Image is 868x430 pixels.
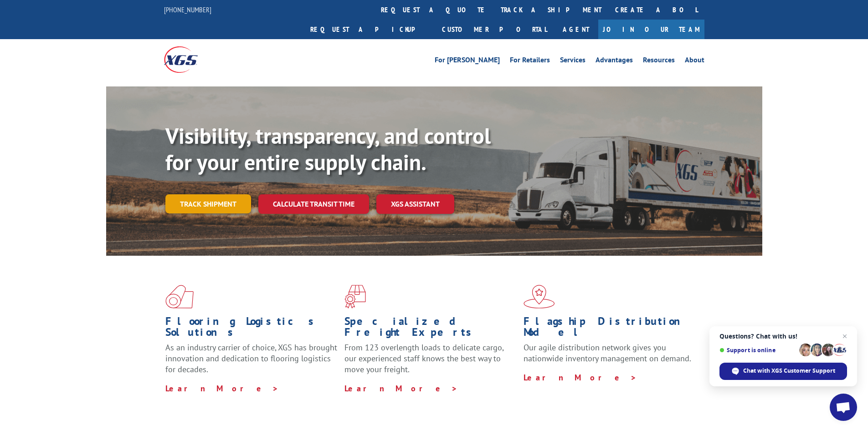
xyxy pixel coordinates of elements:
b: Visibility, transparency, and control for your entire supply chain. [165,121,491,176]
a: Learn More > [165,383,279,394]
a: [PHONE_NUMBER] [164,5,211,14]
a: Calculate transit time [258,194,369,214]
a: For [PERSON_NAME] [435,56,500,66]
span: Chat with XGS Customer Support [719,363,847,380]
h1: Flooring Logistics Solutions [165,316,338,342]
a: Learn More > [344,383,458,394]
p: From 123 overlength loads to delicate cargo, our experienced staff knows the best way to move you... [344,342,517,383]
h1: Specialized Freight Experts [344,316,517,342]
a: Advantages [596,56,633,66]
img: xgs-icon-total-supply-chain-intelligence-red [165,285,194,309]
a: Open chat [830,394,857,421]
span: Chat with XGS Customer Support [743,367,835,375]
span: As an industry carrier of choice, XGS has brought innovation and dedication to flooring logistics... [165,342,337,374]
img: xgs-icon-flagship-distribution-model-red [524,285,555,309]
a: About [685,56,704,66]
a: Join Our Team [598,20,704,39]
a: Learn More > [524,372,637,383]
a: Agent [554,20,598,39]
span: Our agile distribution network gives you nationwide inventory management on demand. [524,342,691,364]
a: Request a pickup [303,20,435,39]
a: XGS ASSISTANT [376,194,454,214]
img: xgs-icon-focused-on-flooring-red [344,285,366,309]
h1: Flagship Distribution Model [524,316,696,342]
a: Resources [643,56,675,66]
span: Questions? Chat with us! [719,333,847,340]
a: Services [560,56,586,66]
a: Track shipment [165,194,251,213]
span: Support is online [719,347,796,354]
a: Customer Portal [435,20,554,39]
a: For Retailers [510,56,550,66]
